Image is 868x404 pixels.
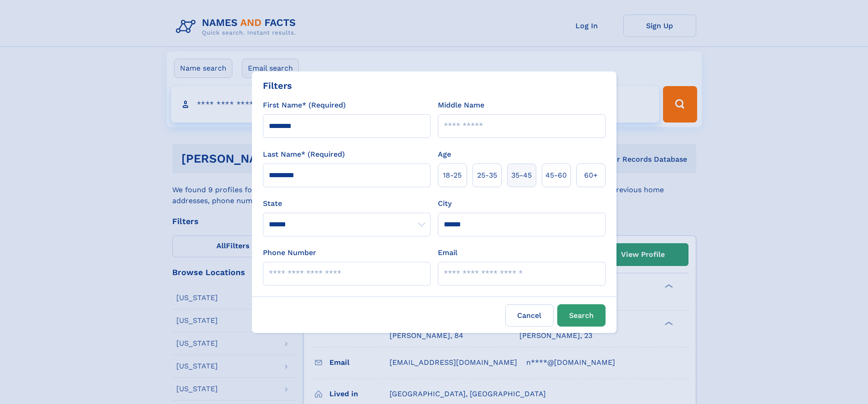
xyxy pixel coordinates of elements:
label: Middle Name [438,100,484,111]
span: 60+ [584,170,598,181]
span: 18‑25 [443,170,462,181]
label: Last Name* (Required) [263,149,345,160]
span: 25‑35 [477,170,497,181]
div: Filters [263,79,292,92]
label: Phone Number [263,247,316,258]
label: City [438,198,452,209]
label: First Name* (Required) [263,100,346,111]
span: 35‑45 [511,170,532,181]
span: 45‑60 [545,170,567,181]
label: Email [438,247,457,258]
label: Cancel [505,304,554,327]
label: Age [438,149,451,160]
button: Search [557,304,606,327]
label: State [263,198,431,209]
